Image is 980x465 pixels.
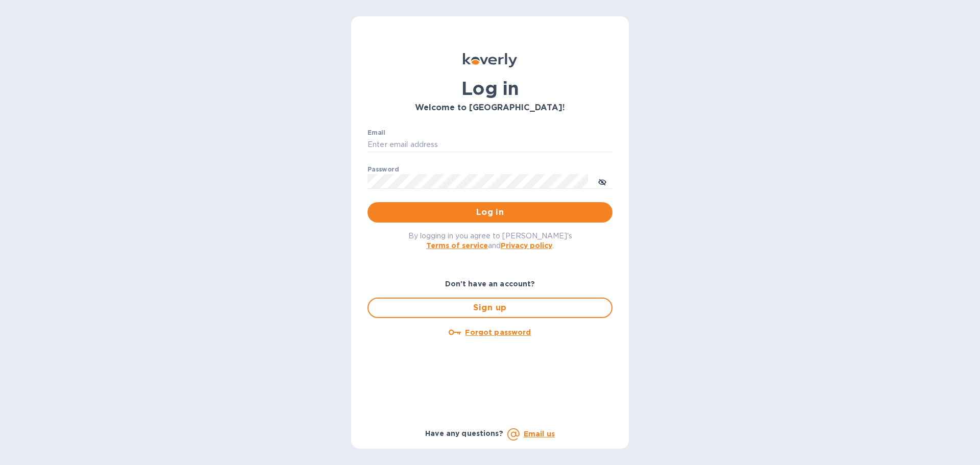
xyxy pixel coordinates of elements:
[463,53,517,67] img: Koverly
[408,232,572,250] span: By logging in you agree to [PERSON_NAME]'s and .
[524,430,555,438] a: Email us
[367,103,612,113] h3: Welcome to [GEOGRAPHIC_DATA]!
[367,130,385,136] label: Email
[377,302,603,314] span: Sign up
[367,298,612,318] button: Sign up
[425,429,503,437] b: Have any questions?
[465,328,531,336] u: Forgot password
[367,166,399,173] label: Password
[367,137,612,153] input: Enter email address
[445,280,535,288] b: Don't have an account?
[592,171,612,191] button: toggle password visibility
[367,202,612,223] button: Log in
[367,78,612,99] h1: Log in
[501,241,552,250] a: Privacy policy
[376,206,604,218] span: Log in
[426,241,488,250] a: Terms of service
